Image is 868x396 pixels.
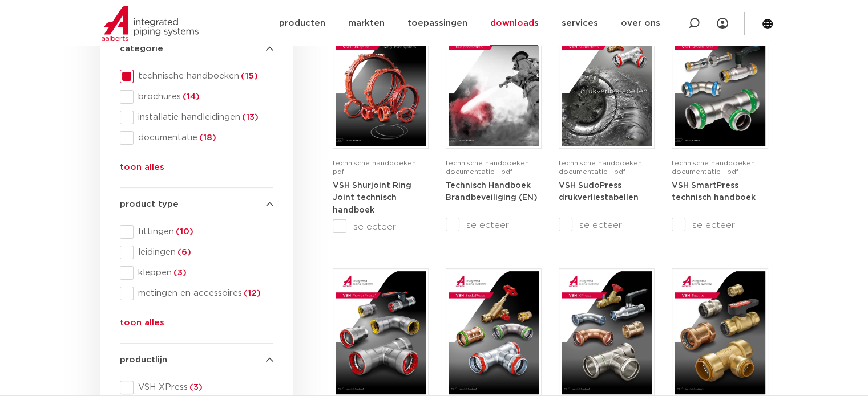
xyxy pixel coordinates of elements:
[562,271,652,394] img: VSH-XPress_A4TM_5008762_2025_4.1_NL-pdf.jpg
[672,160,757,175] span: technische handboeken, documentatie | pdf
[134,267,273,279] span: kleppen
[449,271,539,394] img: VSH-SudoPress_A4TM_5001604-2023-3.0_NL-pdf.jpg
[181,92,200,101] span: (14)
[239,72,258,80] span: (15)
[675,271,765,394] img: VSH-Tectite_A4TM_5009376-2024-2.0_NL-pdf.jpg
[176,248,191,256] span: (6)
[172,268,187,277] span: (3)
[134,247,273,258] span: leidingen
[559,182,639,202] strong: VSH SudoPress drukverliestabellen
[120,246,273,259] div: leidingen(6)
[120,287,273,300] div: metingen en accessoires(12)
[120,161,164,179] button: toon alles
[120,225,273,239] div: fittingen(10)
[120,316,164,334] button: toon alles
[120,266,273,280] div: kleppen(3)
[134,288,273,299] span: metingen en accessoires
[134,382,273,393] span: VSH XPress
[240,113,259,121] span: (13)
[336,271,426,394] img: VSH-PowerPress_A4TM_5008817_2024_3.1_NL-pdf.jpg
[120,111,273,124] div: installatie handleidingen(13)
[120,353,273,367] h4: productlijn
[333,181,411,214] a: VSH Shurjoint Ring Joint technisch handboek
[672,181,756,202] a: VSH SmartPress technisch handboek
[120,70,273,83] div: technische handboeken(15)
[446,181,538,202] a: Technisch Handboek Brandbeveiliging (EN)
[562,23,652,146] img: VSH-SudoPress_A4PLT_5007706_2024-2.0_NL-pdf.jpg
[242,289,261,297] span: (12)
[120,198,273,211] h4: product type
[449,23,539,146] img: FireProtection_A4TM_5007915_2025_2.0_EN-1-pdf.jpg
[120,42,273,56] h4: categorie
[336,23,426,146] img: VSH-Shurjoint-RJ_A4TM_5011380_2025_1.1_EN-pdf.jpg
[188,383,203,391] span: (3)
[120,381,273,394] div: VSH XPress(3)
[672,182,756,202] strong: VSH SmartPress technisch handboek
[559,160,644,175] span: technische handboeken, documentatie | pdf
[174,227,193,236] span: (10)
[333,182,411,214] strong: VSH Shurjoint Ring Joint technisch handboek
[134,112,273,123] span: installatie handleidingen
[446,160,531,175] span: technische handboeken, documentatie | pdf
[559,181,639,202] a: VSH SudoPress drukverliestabellen
[333,160,420,175] span: technische handboeken | pdf
[134,71,273,82] span: technische handboeken
[134,132,273,144] span: documentatie
[672,218,768,232] label: selecteer
[333,220,429,234] label: selecteer
[446,182,538,202] strong: Technisch Handboek Brandbeveiliging (EN)
[120,131,273,145] div: documentatie(18)
[446,218,542,232] label: selecteer
[120,90,273,104] div: brochures(14)
[134,91,273,103] span: brochures
[197,133,216,142] span: (18)
[134,226,273,238] span: fittingen
[559,218,655,232] label: selecteer
[675,23,765,146] img: VSH-SmartPress_A4TM_5009301_2023_2.0-EN-pdf.jpg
